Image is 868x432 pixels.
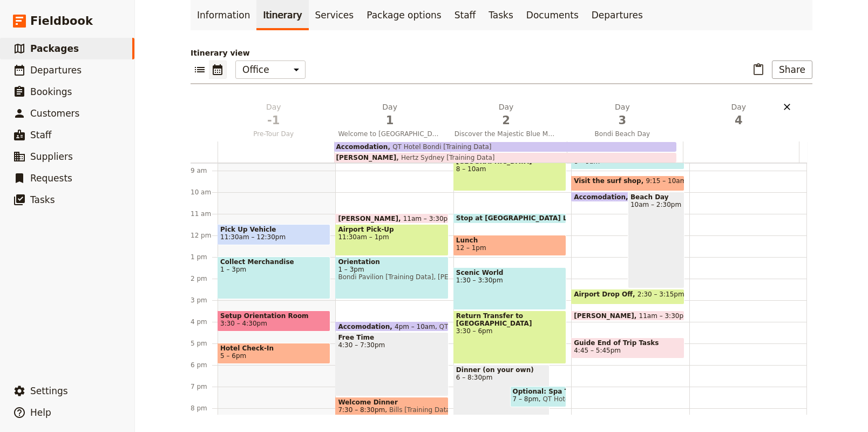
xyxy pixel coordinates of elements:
[338,226,445,233] span: Airport Pick-Up
[335,332,448,396] div: Free Time4:30 – 7:30pm
[566,130,678,138] span: Bondi Beach Day
[30,194,55,205] span: Tasks
[30,407,51,418] span: Help
[338,215,403,222] span: [PERSON_NAME]
[335,256,448,299] div: Orientation1 – 3pmBondi Pavilion [Training Data], [PERSON_NAME] [Training Data]
[338,334,445,341] span: Free Time
[453,310,566,364] div: Return Transfer to [GEOGRAPHIC_DATA]3:30 – 6pm
[456,237,564,244] span: Lunch
[513,388,564,395] span: Optional: Spa Treatment
[30,151,73,162] span: Suppliers
[630,201,682,208] span: 10am – 2:30pm
[218,102,334,141] button: Day-1Pre-Tour Day
[456,327,564,335] span: 3:30 – 6pm
[218,256,330,299] div: Collect Merchandise1 – 3pm
[453,213,566,224] div: Stop at [GEOGRAPHIC_DATA] Lookout
[191,274,218,283] div: 2 pm
[456,374,547,381] span: 6 – 8:30pm
[220,266,328,273] span: 1 – 3pm
[630,193,682,201] span: Beach Day
[338,341,445,349] span: 4:30 – 7:30pm
[435,323,538,330] span: QT Hotel Bondi [Training Data]
[455,112,558,129] span: 2
[450,102,566,141] button: Day2Discover the Majestic Blue Mountains
[571,175,684,191] div: Visit the surf shop9:15 – 10am
[782,102,792,112] button: Delete day undefined
[571,337,684,359] div: Guide End of Trip Tasks4:45 – 5:45pm
[456,165,564,173] span: 8 – 10am
[222,102,325,129] h2: Day
[571,192,667,202] div: Accomodation4pm – 10am
[191,210,218,218] div: 11 am
[218,310,330,332] div: Setup Orientation Room3:30 – 4:30pm
[338,102,441,129] h2: Day
[453,235,566,256] div: Lunch12 – 1pm
[456,276,564,284] span: 1:30 – 3:30pm
[191,339,218,348] div: 5 pm
[571,102,674,129] h2: Day
[191,404,218,413] div: 8 pm
[209,60,227,79] button: Calendar view
[218,224,330,245] div: Pick Up Vehicle11:30am – 12:30pm
[453,267,566,310] div: Scenic World1:30 – 3:30pm
[220,258,328,266] span: Collect Merchandise
[450,130,562,138] span: Discover the Majestic Blue Mountains
[191,166,218,175] div: 9 am
[220,345,328,352] span: Hotel Check-In
[539,395,642,403] span: QT Hotel Bondi [Training Data]
[338,406,385,414] span: 7:30 – 8:30pm
[220,233,286,241] span: 11:30am – 12:30pm
[338,258,445,266] span: Orientation
[191,318,218,326] div: 4 pm
[571,289,684,305] div: Airport Drop Off2:30 – 3:15pm
[191,361,218,369] div: 6 pm
[456,366,547,374] span: Dinner (on your own)
[30,65,82,76] span: Departures
[456,312,564,327] span: Return Transfer to [GEOGRAPHIC_DATA]
[191,188,218,197] div: 10 am
[191,48,812,58] p: Itinerary view
[687,112,790,129] span: 4
[334,102,450,141] button: Day1Welcome to [GEOGRAPHIC_DATA]!
[338,112,441,129] span: 1
[191,253,218,261] div: 1 pm
[455,102,558,129] h2: Day
[30,86,72,97] span: Bookings
[335,321,448,332] div: Accomodation4pm – 10amQT Hotel Bondi [Training Data]
[574,347,621,354] span: 4:45 – 5:45pm
[639,312,690,319] span: 11am – 3:30pm
[30,108,79,119] span: Customers
[30,130,52,140] span: Staff
[456,214,597,222] span: Stop at [GEOGRAPHIC_DATA] Lookout
[574,339,681,347] span: Guide End of Trip Tasks
[222,112,325,129] span: -1
[646,177,686,190] span: 9:15 – 10am
[335,213,448,224] div: [PERSON_NAME]11am – 3:30pm
[571,310,684,321] div: [PERSON_NAME]11am – 3:30pm
[385,406,452,414] span: Bills [Training Data]
[30,173,72,184] span: Requests
[30,13,93,29] span: Fieldbook
[191,231,218,240] div: 12 pm
[218,130,329,138] span: Pre-Tour Day
[574,177,646,185] span: Visit the surf shop
[574,291,638,298] span: Airport Drop Off
[683,102,799,133] button: Day4
[336,154,397,161] span: [PERSON_NAME]
[456,244,486,252] span: 12 – 1pm
[403,215,454,222] span: 11am – 3:30pm
[453,148,566,191] div: Transfer to [GEOGRAPHIC_DATA]8 – 10am
[338,323,395,330] span: Accomodation
[220,320,267,327] span: 3:30 – 4:30pm
[513,395,539,403] span: 7 – 8pm
[574,193,630,200] span: Accomodation
[453,364,550,418] div: Dinner (on your own)6 – 8:30pm
[191,296,218,305] div: 3 pm
[220,226,328,233] span: Pick Up Vehicle
[218,141,799,163] div: [PERSON_NAME]Hertz Sydney [Training Data]AccomodationQT Hotel Bondi [Training Data]
[638,291,684,303] span: 2:30 – 3:15pm
[510,386,567,407] div: Optional: Spa Treatment7 – 8pmQT Hotel Bondi [Training Data]
[338,399,445,406] span: Welcome Dinner
[30,43,79,54] span: Packages
[687,102,790,129] h2: Day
